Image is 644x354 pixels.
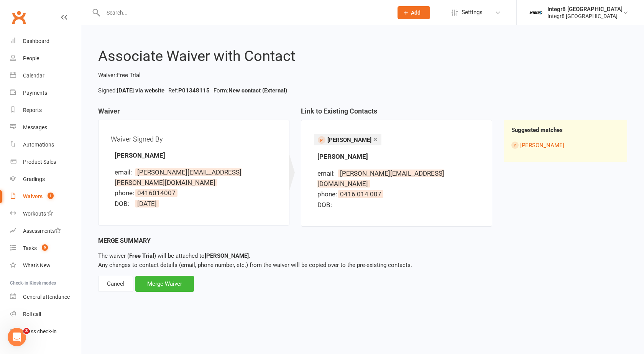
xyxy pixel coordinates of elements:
a: Messages [10,119,81,136]
li: Ref: [166,86,212,95]
a: Calendar [10,67,81,84]
div: Product Sales [23,159,56,165]
a: Clubworx [9,8,28,27]
a: Automations [10,136,81,153]
a: Reports [10,102,81,119]
a: Waivers 1 [10,188,81,205]
div: DOB: [317,200,337,210]
a: People [10,50,81,67]
p: Any changes to contact details (email, phone number, etc.) from the waiver will be copied over to... [98,251,627,270]
div: phone: [317,189,337,199]
span: Settings [462,4,483,21]
div: Automations [23,142,54,148]
span: [PERSON_NAME][EMAIL_ADDRESS][DOMAIN_NAME] [317,170,444,188]
span: [PERSON_NAME][EMAIL_ADDRESS][PERSON_NAME][DOMAIN_NAME] [115,168,242,186]
strong: [DATE] via website [117,87,164,94]
a: Assessments [10,222,81,240]
h3: Waiver [98,107,289,120]
p: Waiver: [98,71,627,80]
a: Gradings [10,171,81,188]
div: Class check-in [23,328,57,334]
iframe: Intercom live chat [8,328,26,346]
span: The waiver ( ) will be attached to . [98,252,250,259]
strong: Free Trial [129,252,154,259]
div: Roll call [23,311,41,317]
div: Integr8 [GEOGRAPHIC_DATA] [547,6,623,13]
a: Payments [10,84,81,102]
img: thumb_image1744271085.png [528,5,544,20]
span: Add [411,10,421,16]
a: Dashboard [10,33,81,50]
h2: Associate Waiver with Contact [98,48,627,64]
strong: New contact (External) [228,87,287,94]
div: Dashboard [23,38,49,44]
div: email: [317,168,337,179]
strong: [PERSON_NAME] [317,153,368,160]
a: [PERSON_NAME] [520,142,564,149]
h3: Link to Existing Contacts [301,107,492,120]
span: 9 [42,244,48,251]
a: General attendance kiosk mode [10,288,81,306]
li: Signed: [96,86,166,95]
div: Gradings [23,176,45,182]
button: Add [398,6,430,19]
li: Form: [212,86,289,95]
div: Merge Waiver [135,276,194,292]
div: Cancel [98,276,133,292]
span: 0416 014 007 [338,190,383,198]
span: 1 [48,193,54,199]
div: Merge Summary [98,236,627,246]
span: 3 [23,328,30,334]
a: Workouts [10,205,81,222]
div: Payments [23,90,47,96]
div: Waiver Signed By [111,132,277,146]
div: Tasks [23,245,37,251]
div: Workouts [23,211,46,217]
div: Assessments [23,228,61,234]
div: phone: [115,188,134,198]
div: What's New [23,262,51,268]
div: Integr8 [GEOGRAPHIC_DATA] [547,13,623,20]
a: Roll call [10,306,81,323]
span: 0416014007 [135,189,177,197]
a: × [373,133,378,145]
div: People [23,55,39,61]
a: Product Sales [10,153,81,171]
div: Calendar [23,72,44,79]
div: Messages [23,124,47,130]
div: General attendance [23,294,70,300]
div: Waivers [23,193,43,199]
strong: [PERSON_NAME] [115,151,165,159]
div: Reports [23,107,42,113]
div: DOB: [115,199,134,209]
a: Tasks 9 [10,240,81,257]
a: Class kiosk mode [10,323,81,340]
span: [PERSON_NAME] [327,137,371,143]
strong: Suggested matches [511,127,563,133]
span: Free Trial [117,72,141,79]
strong: [PERSON_NAME] [205,252,249,259]
span: [DATE] [135,200,159,207]
strong: P01348115 [178,87,210,94]
a: What's New [10,257,81,274]
input: Search... [101,7,388,18]
div: email: [115,167,134,178]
